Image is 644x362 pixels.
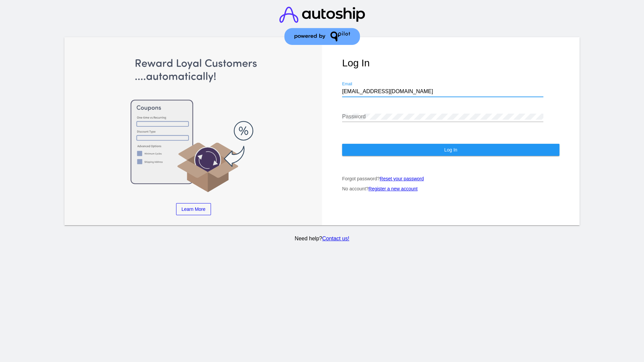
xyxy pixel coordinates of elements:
[176,203,211,215] a: Learn More
[342,88,543,95] input: Email
[342,57,559,69] h1: Log In
[369,186,418,191] a: Register a new account
[444,147,457,153] span: Log In
[342,176,559,181] p: Forgot password?
[63,236,581,242] p: Need help?
[342,144,559,156] button: Log In
[342,186,559,191] p: No account?
[322,236,349,241] a: Contact us!
[181,206,206,212] span: Learn More
[85,57,302,193] img: Apply Coupons Automatically to Scheduled Orders with QPilot
[380,176,424,181] a: Reset your password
